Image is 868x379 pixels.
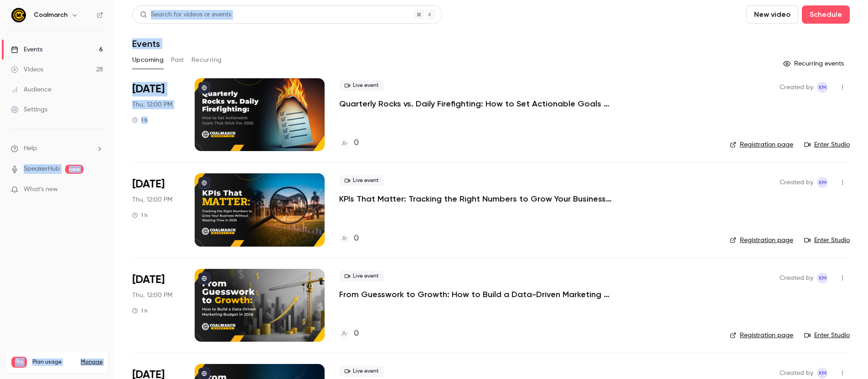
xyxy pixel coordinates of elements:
span: Pro [11,357,27,368]
a: Quarterly Rocks vs. Daily Firefighting: How to Set Actionable Goals That Stick For 2026 [339,98,613,109]
span: Created by [780,368,813,379]
h6: Coalmarch [34,10,67,20]
span: [DATE] [132,273,165,287]
button: Past [171,53,184,67]
span: Katie McCaskill [817,82,828,93]
span: Katie McCaskill [817,273,828,283]
div: Events [11,45,42,54]
div: Audience [11,85,52,94]
a: Enter Studio [804,236,850,245]
a: 0 [339,328,359,340]
span: [DATE] [132,82,165,96]
h4: 0 [354,232,359,245]
span: Help [24,144,37,153]
a: Registration page [730,140,793,149]
div: Sep 18 Thu, 12:00 PM (America/New York) [132,78,180,151]
a: SpeakerHub [24,164,60,174]
a: Registration page [730,236,793,245]
li: help-dropdown-opener [11,144,103,153]
a: 0 [339,232,359,245]
a: Manage [81,359,103,366]
div: Settings [11,105,47,114]
button: Recurring events [779,56,850,71]
a: From Guesswork to Growth: How to Build a Data-Driven Marketing Budget in [DATE] [339,289,613,300]
button: Schedule [802,5,850,24]
span: Thu, 12:00 PM [132,195,172,204]
button: Recurring [191,53,222,67]
span: Live event [339,271,384,282]
span: Live event [339,175,384,186]
div: 1 h [132,116,148,124]
span: Katie McCaskill [817,368,828,379]
img: Coalmarch [11,8,26,22]
a: 0 [339,137,359,149]
span: Live event [339,366,384,377]
span: Thu, 12:00 PM [132,291,172,300]
span: Created by [780,273,813,283]
span: new [65,165,83,174]
span: What's new [24,185,58,194]
div: Oct 2 Thu, 12:00 PM (America/New York) [132,173,180,246]
a: Registration page [730,331,793,340]
span: KM [819,273,827,283]
span: Katie McCaskill [817,177,828,188]
div: Videos [11,65,43,74]
span: KM [819,177,827,188]
div: 1 h [132,212,148,219]
a: KPIs That Matter: Tracking the Right Numbers to Grow Your Business Without Wasting Time in [DATE] [339,193,613,204]
div: Search for videos or events [140,10,231,20]
h1: Events [132,38,160,49]
h4: 0 [354,328,359,340]
span: KM [819,82,827,93]
span: Created by [780,177,813,188]
span: Live event [339,80,384,91]
h4: 0 [354,137,359,149]
div: 1 h [132,307,148,314]
span: [DATE] [132,177,165,192]
button: Upcoming [132,53,164,67]
div: Oct 16 Thu, 12:00 PM (America/New York) [132,269,180,342]
span: KM [819,368,827,379]
a: Enter Studio [804,140,850,149]
a: Enter Studio [804,331,850,340]
span: Plan usage [32,359,75,366]
button: New video [746,5,798,24]
span: Created by [780,82,813,93]
span: Thu, 12:00 PM [132,100,172,109]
